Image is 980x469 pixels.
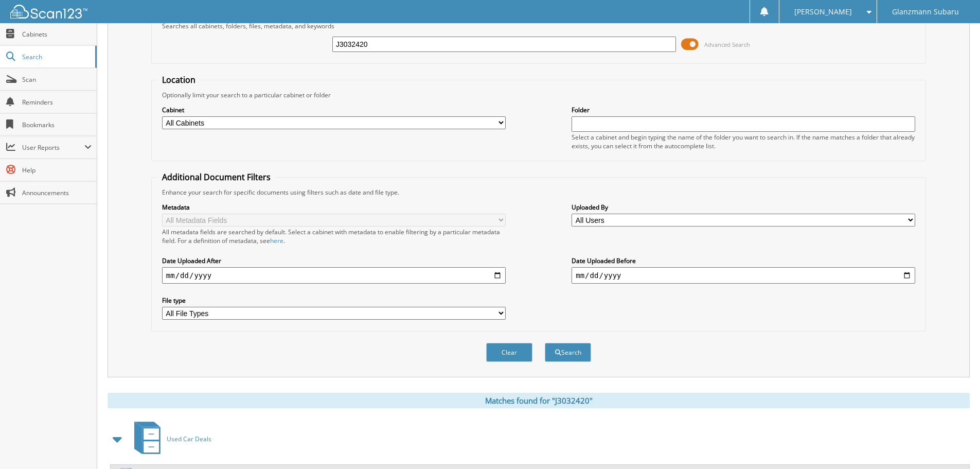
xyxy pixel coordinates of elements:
[572,267,915,284] input: end
[162,228,506,245] div: All metadata fields are searched by default. Select a cabinet with metadata to enable filtering b...
[162,106,506,114] label: Cabinet
[108,393,970,408] div: Matches found for "J3032420"
[22,120,92,129] span: Bookmarks
[22,30,92,39] span: Cabinets
[929,420,980,469] iframe: Chat Widget
[157,91,920,99] div: Optionally limit your search to a particular cabinet or folder
[167,435,211,443] span: Used Car Deals
[157,22,920,30] div: Searches all cabinets, folders, files, metadata, and keywords
[162,267,506,284] input: start
[794,9,852,15] span: [PERSON_NAME]
[157,171,276,183] legend: Additional Document Filters
[22,98,92,107] span: Reminders
[22,75,92,84] span: Scan
[22,53,90,61] span: Search
[704,41,750,48] span: Advanced Search
[162,256,506,265] label: Date Uploaded After
[162,203,506,212] label: Metadata
[157,188,920,197] div: Enhance your search for specific documents using filters such as date and file type.
[22,166,92,175] span: Help
[162,296,506,305] label: File type
[270,236,283,245] a: here
[545,343,591,362] button: Search
[892,9,959,15] span: Glanzmann Subaru
[572,106,915,114] label: Folder
[10,5,87,19] img: scan123-logo-white.svg
[486,343,532,362] button: Clear
[572,256,915,265] label: Date Uploaded Before
[157,74,201,85] legend: Location
[572,133,915,150] div: Select a cabinet and begin typing the name of the folder you want to search in. If the name match...
[22,143,84,152] span: User Reports
[572,203,915,212] label: Uploaded By
[22,188,92,197] span: Announcements
[128,419,211,459] a: Used Car Deals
